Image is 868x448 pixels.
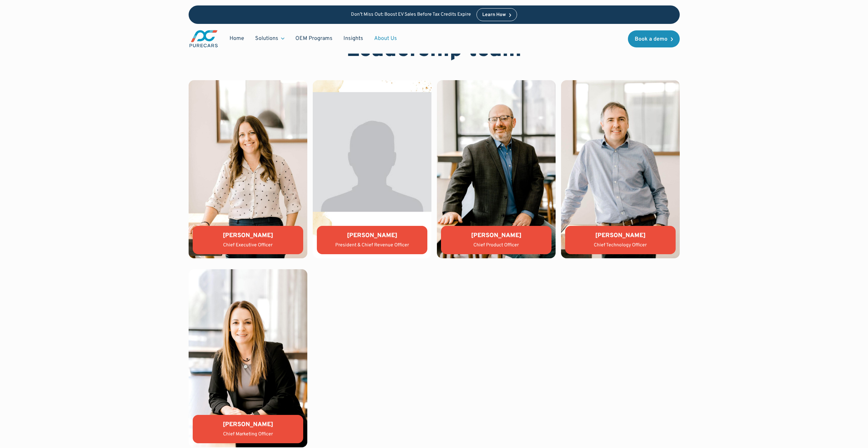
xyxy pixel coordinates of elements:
img: Jason Wiley [313,80,431,258]
p: Don’t Miss Out: Boost EV Sales Before Tax Credits Expire [351,12,471,18]
div: Solutions [250,32,290,45]
a: Home [224,32,250,45]
a: OEM Programs [290,32,338,45]
div: [PERSON_NAME] [322,231,422,240]
img: purecars logo [189,29,219,48]
h2: Leadership team [347,38,521,64]
div: Learn How [482,13,506,17]
div: Chief Technology Officer [571,242,670,249]
div: President & Chief Revenue Officer [322,242,422,249]
a: Learn How [476,8,517,21]
div: Chief Executive Officer [198,242,298,249]
div: Book a demo [635,37,667,42]
div: [PERSON_NAME] [571,231,670,240]
div: [PERSON_NAME] [198,231,298,240]
a: main [189,29,219,48]
div: Solutions [255,35,278,42]
div: Chief Marketing Officer [198,431,298,438]
a: Book a demo [628,30,680,47]
img: Lauren Donalson [189,80,307,258]
div: Chief Product Officer [446,242,546,249]
img: Tony Compton [561,80,680,258]
a: About Us [369,32,402,45]
div: [PERSON_NAME] [446,231,546,240]
div: [PERSON_NAME] [198,420,298,429]
img: Matthew Groner [437,80,556,258]
img: Kate Colacelli [189,269,307,447]
a: Insights [338,32,369,45]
